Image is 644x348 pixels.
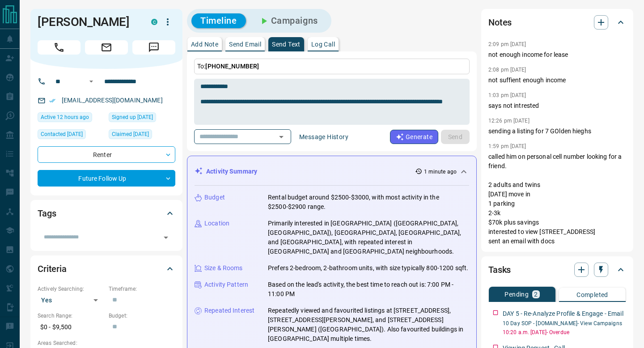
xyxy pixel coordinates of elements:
span: Call [38,40,80,55]
p: 1:03 pm [DATE] [488,92,526,98]
button: Generate [390,130,438,144]
h2: Tasks [488,263,511,277]
p: Send Text [272,41,301,47]
p: DAY 5 - Re-Analyze Profile & Engage - Email [503,309,623,318]
div: Mon Oct 13 2025 [38,112,104,125]
div: Activity Summary1 minute ago [195,163,469,180]
p: 1 minute ago [424,168,457,176]
h1: [PERSON_NAME] [38,15,138,29]
p: 2:08 pm [DATE] [488,67,526,73]
h2: Notes [488,15,512,30]
div: Renter [38,146,175,163]
svg: Email Verified [49,98,55,104]
p: Timeframe: [109,285,175,293]
div: Tasks [488,259,626,280]
div: Future Follow Up [38,170,175,187]
p: 2:09 pm [DATE] [488,41,526,47]
p: not enough income for lease [488,50,626,59]
p: Activity Summary [206,167,257,176]
p: Size & Rooms [204,263,243,273]
p: called him on personal cell number looking for a friend. 2 adults and twins [DATE] move in 1 park... [488,152,626,246]
h2: Tags [38,206,56,221]
span: Signed up [DATE] [112,113,153,122]
span: Email [85,40,128,55]
p: Repeatedly viewed and favourited listings at [STREET_ADDRESS], [STREET_ADDRESS][PERSON_NAME], and... [268,306,469,344]
button: Campaigns [250,13,327,28]
p: Rental budget around $2500-$3000, with most activity in the $2500-$2900 range. [268,193,469,212]
p: Search Range: [38,312,104,320]
p: 12:26 pm [DATE] [488,118,530,124]
p: Send Email [229,41,261,47]
p: 1:59 pm [DATE] [488,143,526,149]
p: To: [194,59,470,74]
div: Criteria [38,258,175,280]
p: Prefers 2-bedroom, 2-bathroom units, with size typically 800-1200 sqft. [268,263,468,273]
span: Active 12 hours ago [41,113,89,122]
p: $0 - $9,500 [38,320,104,335]
p: Completed [576,292,608,298]
div: Yes [38,293,104,307]
button: Open [160,231,172,244]
p: Primarily interested in [GEOGRAPHIC_DATA] ([GEOGRAPHIC_DATA], [GEOGRAPHIC_DATA]), [GEOGRAPHIC_DAT... [268,219,469,256]
p: sending a listing for 7 GOlden hieghs [488,127,626,136]
p: Areas Searched: [38,339,175,347]
p: Location [204,219,229,228]
p: Actively Searching: [38,285,104,293]
span: Contacted [DATE] [41,130,83,139]
button: Message History [294,130,354,144]
div: Notes [488,12,626,33]
h2: Criteria [38,262,67,276]
div: Sat Oct 11 2025 [38,129,104,142]
div: Mon Jul 08 2024 [109,129,175,142]
p: Budget: [109,312,175,320]
p: Activity Pattern [204,280,248,289]
p: Budget [204,193,225,202]
p: not suffient enough income [488,76,626,85]
button: Timeline [191,13,246,28]
p: says not intrested [488,101,626,110]
span: Message [132,40,175,55]
p: Add Note [191,41,218,47]
p: 10:20 a.m. [DATE] - Overdue [503,328,626,336]
p: 2 [534,291,538,297]
p: Based on the lead's activity, the best time to reach out is: 7:00 PM - 11:00 PM [268,280,469,299]
p: Log Call [311,41,335,47]
p: Pending [504,291,529,297]
p: Repeated Interest [204,306,254,315]
div: condos.ca [151,19,157,25]
a: [EMAIL_ADDRESS][DOMAIN_NAME] [62,97,163,104]
button: Open [275,131,288,143]
span: [PHONE_NUMBER] [205,63,259,70]
div: Tags [38,203,175,224]
a: 10 Day SOP - [DOMAIN_NAME]- View Campaigns [503,320,622,327]
span: Claimed [DATE] [112,130,149,139]
button: Open [86,76,97,87]
div: Sun Aug 29 2021 [109,112,175,125]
